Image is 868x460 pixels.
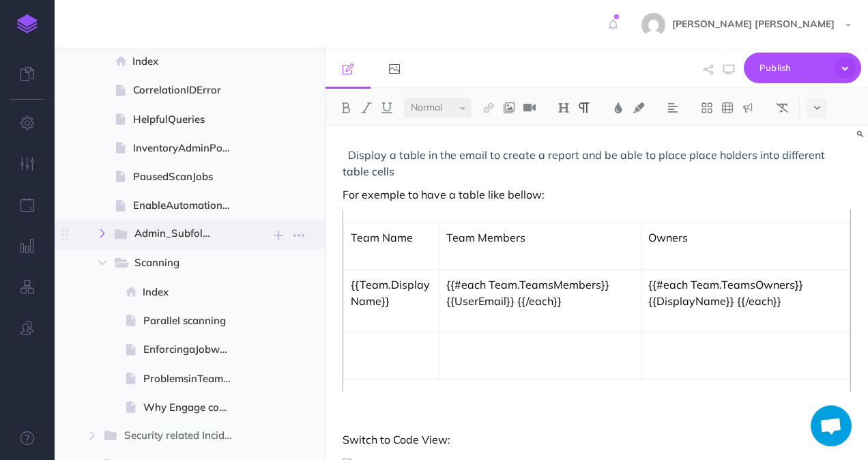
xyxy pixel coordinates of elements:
span: HelpfulQueries [133,111,243,128]
p: Switch to Code View: [343,431,851,448]
img: Add image button [503,102,515,113]
p: For exemple to have a table like bellow: [343,186,851,203]
span: Why Engage communities scan 26 days old [143,399,243,416]
span: EnforcingaJobwhenServicebeingalreadyscheduled [143,341,243,358]
img: Create table button [721,102,734,113]
span: Display a table in the email to create a report and be able to place place holders into different... [343,148,828,178]
span: ProblemsinTeamsScan [143,371,243,387]
img: Alignment dropdown menu button [667,102,679,113]
span: Admin_Subfolder [134,225,223,243]
img: Add video button [523,102,536,113]
img: logo-mark.svg [17,14,38,33]
img: Text background color button [633,102,645,113]
span: Team Name [351,231,413,244]
span: {{Team.DisplayName}} [351,278,430,308]
span: InventoryAdminPortal [133,140,243,156]
img: 57114d1322782aa20b738b289db41284.jpg [641,13,665,37]
span: CorrelationIDError [133,82,243,98]
span: EnableAutomationAction [133,197,243,214]
img: Paragraph button [578,102,590,113]
img: Callout dropdown menu button [742,102,754,113]
img: Link button [482,102,495,113]
span: [PERSON_NAME] [PERSON_NAME] [665,18,841,30]
span: Owners [648,231,688,244]
span: Security related Incidents [124,427,244,445]
img: Italic button [360,102,373,113]
img: Headings dropdown button [558,102,570,113]
span: Index [132,53,243,70]
a: Open chat [811,405,852,446]
span: PausedScanJobs [133,169,243,185]
button: Publish [744,53,861,83]
span: Team Members [446,231,525,244]
span: Publish [759,57,828,78]
img: Underline button [381,102,393,113]
img: Clear styles button [776,102,788,113]
span: Parallel scanning [143,313,243,329]
span: {{#each Team.TeamsOwners}} {{DisplayName}} {{/each}} [648,278,803,308]
img: Text color button [612,102,624,113]
span: {{#each Team.TeamsMembers}} {{UserEmail}} {{/each}} [446,278,609,308]
img: Bold button [340,102,352,113]
span: Index [143,284,243,300]
span: Scanning [134,255,222,272]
